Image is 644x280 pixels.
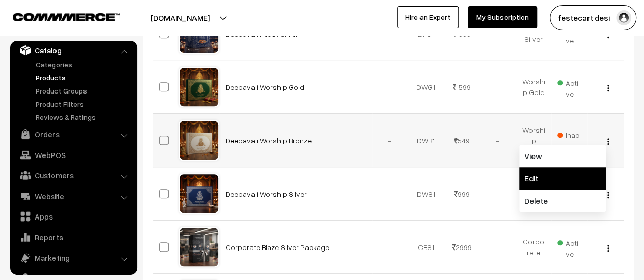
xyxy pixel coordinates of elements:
td: - [480,167,516,221]
td: Corporate [516,221,552,274]
a: COMMMERCE [13,10,102,22]
td: DWS1 [408,167,444,221]
a: Marketing [13,248,134,267]
img: COMMMERCE [13,13,120,21]
td: - [372,114,408,167]
td: - [372,221,408,274]
img: Menu [607,85,609,91]
a: Products [33,72,134,83]
a: Reviews & Ratings [33,112,134,122]
a: Product Filters [33,99,134,109]
a: Delete [519,190,606,212]
span: Inactive [557,130,581,151]
a: Reports [13,228,134,246]
td: - [372,60,408,114]
img: Menu [607,245,609,252]
img: Menu [607,192,609,198]
a: Customers [13,166,134,184]
td: - [480,60,516,114]
a: Catalog [13,41,134,59]
a: WebPOS [13,146,134,164]
a: Apps [13,207,134,226]
a: Edit [519,167,606,190]
td: - [480,114,516,167]
button: festecart desi [550,5,636,30]
td: 549 [444,114,480,167]
td: - [480,221,516,274]
img: user [616,10,631,25]
a: Orders [13,125,134,143]
span: Active [557,75,581,99]
a: Product Groups [33,85,134,96]
td: CBS1 [408,221,444,274]
td: DWG1 [408,60,444,114]
a: Hire an Expert [397,6,459,28]
a: My Subscription [468,6,537,28]
td: 1599 [444,60,480,114]
td: 2999 [444,221,480,274]
a: Deepavali Worship Gold [226,83,304,91]
td: Worship Bronze [516,114,552,167]
a: Deepavali Worship Bronze [226,136,312,145]
a: Deepavali Worship Silver [226,190,307,198]
a: Deepavali Feast Silver [226,29,298,38]
td: 999 [444,167,480,221]
img: Menu [607,138,609,145]
a: Corporate Blaze Silver Package [226,243,329,252]
button: [DOMAIN_NAME] [115,5,245,30]
td: Worship Gold [516,60,552,114]
td: - [372,167,408,221]
td: DWB1 [408,114,444,167]
span: Active [557,235,581,259]
a: Website [13,187,134,205]
a: Categories [33,59,134,70]
td: Worship Silver [516,167,552,221]
a: View [519,145,606,167]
